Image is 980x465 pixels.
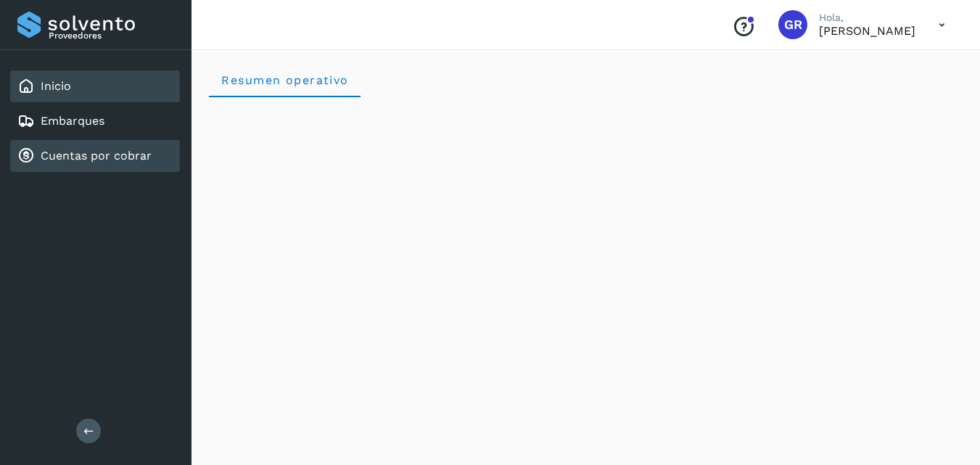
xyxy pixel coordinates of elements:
span: Resumen operativo [221,73,349,87]
div: Embarques [10,105,180,137]
p: GILBERTO RODRIGUEZ ARANDA [819,24,915,38]
p: Hola, [819,12,915,24]
div: Cuentas por cobrar [10,140,180,172]
p: Proveedores [49,30,174,41]
a: Cuentas por cobrar [41,149,152,162]
a: Inicio [41,79,71,93]
div: Inicio [10,70,180,102]
a: Embarques [41,114,104,128]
